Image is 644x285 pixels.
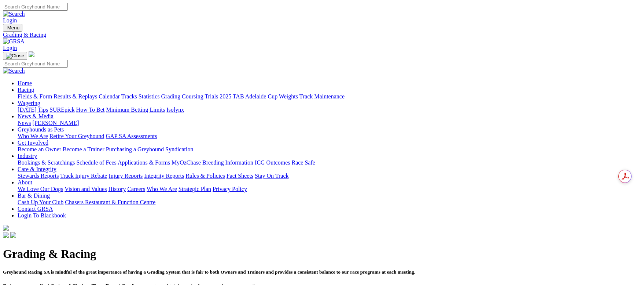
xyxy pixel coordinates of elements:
[18,186,641,192] div: About
[161,93,180,100] a: Grading
[99,93,120,100] a: Calendar
[18,192,50,199] a: Bar & Dining
[165,146,193,152] a: Syndication
[3,68,25,74] img: Search
[18,186,63,192] a: We Love Our Dogs
[279,93,298,100] a: Weights
[65,186,107,192] a: Vision and Values
[18,133,48,139] a: Who We Are
[121,93,137,100] a: Tracks
[179,186,211,192] a: Strategic Plan
[3,11,25,17] img: Search
[18,120,641,126] div: News & Media
[76,107,105,113] a: How To Bet
[18,199,63,205] a: Cash Up Your Club
[18,80,32,86] a: Home
[63,146,104,152] a: Become a Trainer
[3,32,641,38] a: Grading & Racing
[3,38,25,45] img: GRSA
[139,93,160,100] a: Statistics
[144,173,184,179] a: Integrity Reports
[18,179,32,185] a: About
[213,186,247,192] a: Privacy Policy
[18,159,641,166] div: Industry
[3,60,68,68] input: Search
[299,93,345,100] a: Track Maintenance
[106,133,157,139] a: GAP SA Assessments
[106,146,164,152] a: Purchasing a Greyhound
[18,113,54,119] a: News & Media
[3,24,22,32] button: Toggle navigation
[18,133,641,140] div: Greyhounds as Pets
[227,173,253,179] a: Fact Sheets
[220,93,277,100] a: 2025 TAB Adelaide Cup
[18,93,641,100] div: Racing
[65,199,155,205] a: Chasers Restaurant & Function Centre
[18,107,641,113] div: Wagering
[205,93,218,100] a: Trials
[18,173,641,179] div: Care & Integrity
[76,159,116,166] a: Schedule of Fees
[18,206,53,212] a: Contact GRSA
[255,159,290,166] a: ICG Outcomes
[147,186,177,192] a: Who We Are
[3,52,27,60] button: Toggle navigation
[255,173,288,179] a: Stay On Track
[60,173,107,179] a: Track Injury Rebate
[10,232,16,238] img: twitter.svg
[18,153,37,159] a: Industry
[49,107,74,113] a: SUREpick
[3,225,9,231] img: logo-grsa-white.png
[185,173,225,179] a: Rules & Policies
[108,173,143,179] a: Injury Reports
[3,232,9,238] img: facebook.svg
[18,146,641,153] div: Get Involved
[106,107,165,113] a: Minimum Betting Limits
[18,212,66,219] a: Login To Blackbook
[18,140,48,146] a: Get Involved
[18,166,56,172] a: Care & Integrity
[18,146,61,152] a: Become an Owner
[3,17,17,24] a: Login
[166,107,184,113] a: Isolynx
[18,107,48,113] a: [DATE] Tips
[18,173,59,179] a: Stewards Reports
[49,133,104,139] a: Retire Your Greyhound
[18,159,75,166] a: Bookings & Scratchings
[172,159,201,166] a: MyOzChase
[202,159,253,166] a: Breeding Information
[182,93,203,100] a: Coursing
[29,51,34,57] img: logo-grsa-white.png
[108,186,126,192] a: History
[7,25,19,30] span: Menu
[3,247,641,261] h1: Grading & Racing
[291,159,315,166] a: Race Safe
[6,53,24,59] img: Close
[18,93,52,100] a: Fields & Form
[3,45,17,51] a: Login
[3,269,641,275] h5: Greyhound Racing SA is mindful of the great importance of having a Grading System that is fair to...
[127,186,145,192] a: Careers
[3,3,68,11] input: Search
[18,100,40,106] a: Wagering
[18,199,641,206] div: Bar & Dining
[18,87,34,93] a: Racing
[118,159,170,166] a: Applications & Forms
[18,120,31,126] a: News
[18,126,64,133] a: Greyhounds as Pets
[32,120,79,126] a: [PERSON_NAME]
[54,93,97,100] a: Results & Replays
